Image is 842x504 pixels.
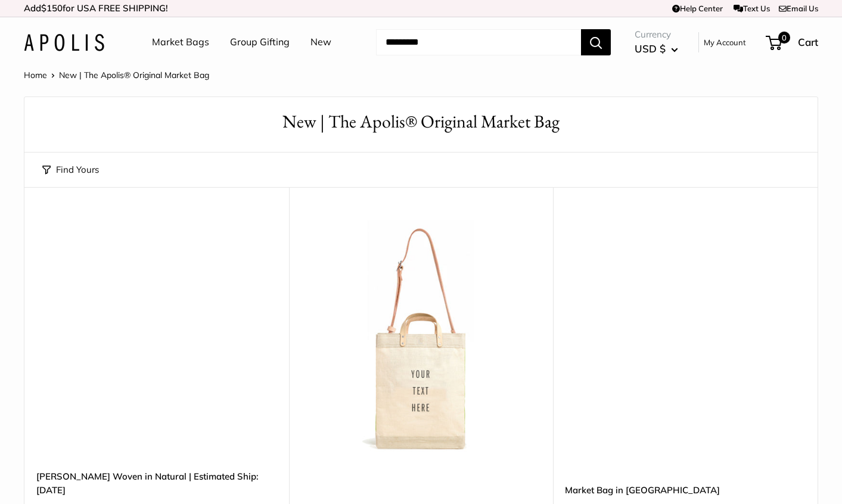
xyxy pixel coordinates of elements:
[24,34,104,51] img: Apolis
[635,42,666,55] span: USD $
[672,4,723,13] a: Help Center
[301,217,542,458] img: Market Bag in Oat Strap
[734,4,770,13] a: Text Us
[41,2,63,14] span: $150
[376,29,581,55] input: Search...
[767,33,818,52] a: 0 Cart
[581,29,611,55] button: Search
[704,35,746,49] a: My Account
[42,109,800,135] h1: New | The Apolis® Original Market Bag
[24,67,209,83] nav: Breadcrumb
[36,217,277,458] a: Mercado Woven in Natural | Estimated Ship: Oct. 12thMercado Woven in Natural | Estimated Ship: Oc...
[36,469,277,497] a: [PERSON_NAME] Woven in Natural | Estimated Ship: [DATE]
[635,39,678,58] button: USD $
[565,483,806,497] a: Market Bag in [GEOGRAPHIC_DATA]
[635,26,678,43] span: Currency
[310,33,331,51] a: New
[301,217,542,458] a: Market Bag in Oat StrapMarket Bag in Oat Strap
[779,4,818,13] a: Email Us
[230,33,290,51] a: Group Gifting
[24,70,47,80] a: Home
[565,217,806,458] a: Market Bag in OatMarket Bag in Oat
[59,70,209,80] span: New | The Apolis® Original Market Bag
[42,161,99,178] button: Find Yours
[152,33,209,51] a: Market Bags
[798,36,818,48] span: Cart
[778,32,790,43] span: 0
